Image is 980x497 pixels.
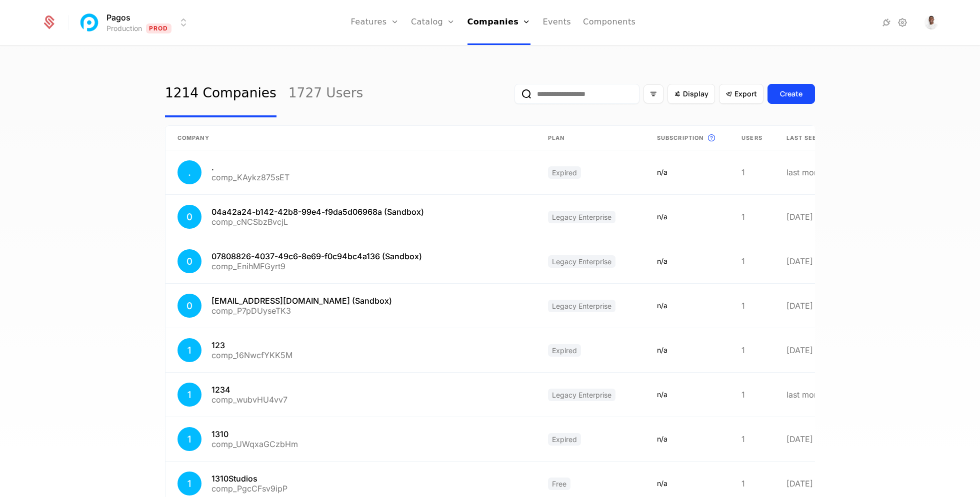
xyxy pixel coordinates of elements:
[924,15,938,29] img: LJ Durante
[780,89,802,99] div: Create
[896,16,908,28] a: Settings
[536,126,645,150] th: Plan
[77,10,101,34] img: Pagos
[165,70,276,117] a: 1214 Companies
[667,84,715,104] button: Display
[786,134,821,142] span: Last seen
[106,11,130,23] span: Pagos
[106,23,142,33] div: Production
[880,16,892,28] a: Integrations
[288,70,363,117] a: 1727 Users
[643,84,663,103] button: Filter options
[146,23,171,33] span: Prod
[734,89,757,99] span: Export
[767,84,815,104] button: Create
[719,84,763,104] button: Export
[165,126,536,150] th: Company
[924,15,938,29] button: Open user button
[729,126,774,150] th: Users
[80,11,189,33] button: Select environment
[683,89,708,99] span: Display
[657,134,703,142] span: Subscription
